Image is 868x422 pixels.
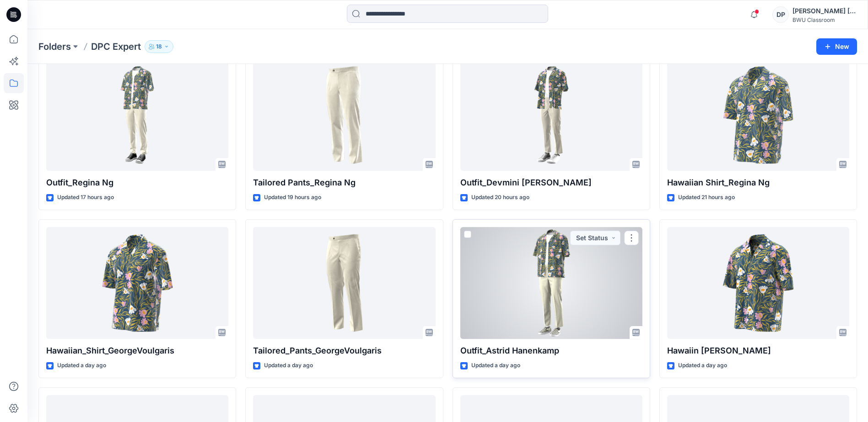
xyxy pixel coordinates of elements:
a: Outfit_Regina Ng [46,59,228,171]
p: Tailored_Pants_GeorgeVoulgaris [253,344,435,357]
p: Outfit_Devmini [PERSON_NAME] [460,176,642,189]
a: Folders [38,40,71,53]
button: New [816,38,857,55]
p: Updated a day ago [264,361,313,370]
a: Hawaiian Shirt_Regina Ng [667,59,849,171]
p: Updated 21 hours ago [678,193,735,202]
a: Outfit_Astrid Hanenkamp [460,227,642,339]
a: Hawaiin Shirt_Devmini De Silva [667,227,849,339]
p: Outfit_Astrid Hanenkamp [460,344,642,357]
p: Hawaiian Shirt_Regina Ng [667,176,849,189]
a: Tailored Pants_Regina Ng [253,59,435,171]
p: Updated 19 hours ago [264,193,321,202]
div: DP [772,6,789,23]
button: 18 [145,40,173,53]
p: Updated a day ago [57,361,106,370]
a: Hawaiian_Shirt_GeorgeVoulgaris [46,227,228,339]
p: Updated a day ago [678,361,727,370]
p: Updated a day ago [471,361,520,370]
p: Hawaiin [PERSON_NAME] [667,344,849,357]
a: Outfit_Devmini De Silva [460,59,642,171]
p: Hawaiian_Shirt_GeorgeVoulgaris [46,344,228,357]
p: Updated 20 hours ago [471,193,529,202]
p: Tailored Pants_Regina Ng [253,176,435,189]
a: Tailored_Pants_GeorgeVoulgaris [253,227,435,339]
div: BWU Classroom [793,16,857,23]
div: [PERSON_NAME] [PERSON_NAME] [793,5,857,16]
p: Updated 17 hours ago [57,193,114,202]
p: Outfit_Regina Ng [46,176,228,189]
p: 18 [156,42,162,52]
p: DPC Expert [91,40,141,53]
